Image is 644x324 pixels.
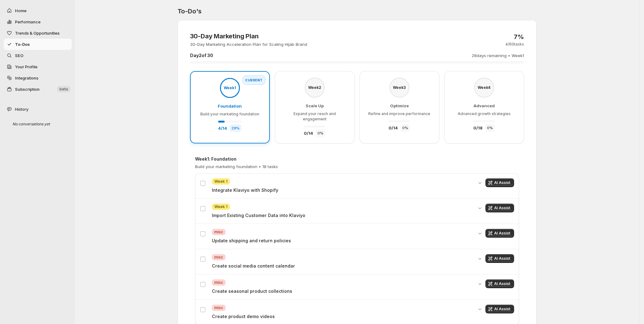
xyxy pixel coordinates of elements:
[458,111,511,116] span: Advanced growth strategies
[368,111,430,116] span: Refine and improve performance
[485,305,514,313] button: Get AI assistance for this task
[15,31,60,36] span: Trends & Opportunities
[15,75,38,80] span: Integrations
[195,156,278,162] h4: Week 1 : Foundation
[474,103,495,108] span: Advanced
[477,204,483,212] button: Expand details
[212,288,473,294] p: Create seasonal product collections
[304,131,313,136] span: 0 / 14
[494,180,510,185] span: AI Assist
[15,106,28,112] span: History
[190,32,307,40] h3: 30-Day Marketing Plan
[477,229,483,238] button: Expand details
[200,112,259,116] span: Build your marketing foundation
[15,8,26,13] span: Home
[178,7,537,15] h2: To-Do's
[212,313,473,320] p: Create product demo videos
[4,27,72,39] button: Trends & Opportunities
[494,206,510,210] span: AI Assist
[230,124,241,132] div: 29 %
[4,84,72,95] button: Subscription
[494,231,510,236] span: AI Assist
[242,75,265,85] div: Current
[293,111,336,121] span: Expand your reach and engagement
[212,263,473,269] p: Create social media content calendar
[485,229,514,238] button: Get AI assistance for this task
[214,230,223,235] span: misc
[214,280,223,285] span: misc
[15,19,41,24] span: Performance
[477,305,483,313] button: Expand details
[9,118,69,130] div: No conversations yet
[15,64,37,69] span: Your Profile
[214,255,223,260] span: misc
[485,279,514,288] button: Get AI assistance for this task
[306,103,324,108] span: Scale Up
[485,254,514,263] button: Get AI assistance for this task
[505,42,524,47] p: 4 / 60 tasks
[485,178,514,187] button: Get AI assistance for this task
[4,61,72,72] a: Your Profile
[212,212,473,219] p: Import Existing Customer Data into Klaviyo
[485,204,514,212] button: Get AI assistance for this task
[390,103,409,108] span: Optimize
[218,104,242,109] span: Foundation
[4,5,72,16] button: Home
[478,85,490,89] span: Week 4
[218,126,227,131] span: 4 / 14
[389,125,398,130] span: 0 / 14
[400,124,410,132] div: 0 %
[60,87,68,92] span: beta
[190,52,213,59] h4: Day 2 of 30
[214,204,227,209] span: Week 1
[195,163,278,170] p: Build your marketing foundation • 18 tasks
[4,50,72,61] a: SEO
[477,254,483,263] button: Expand details
[514,33,524,41] p: 7 %
[308,85,321,89] span: Week 2
[4,16,72,27] button: Performance
[224,86,236,90] span: Week 1
[477,279,483,288] button: Expand details
[4,72,72,84] a: Integrations
[212,238,473,244] p: Update shipping and return policies
[214,179,227,184] span: Week 1
[473,125,483,130] span: 0 / 18
[472,52,524,59] p: 28 days remaining • Week 1
[15,87,40,92] span: Subscription
[15,42,30,47] span: To-Dos
[494,307,510,312] span: AI Assist
[4,39,72,50] button: To-Dos
[477,178,483,187] button: Expand details
[15,53,23,58] span: SEO
[214,305,223,310] span: misc
[494,281,510,286] span: AI Assist
[393,85,406,89] span: Week 3
[212,187,473,193] p: Integrate Klaviyo with Shopify
[494,256,510,261] span: AI Assist
[190,41,307,47] p: 30-Day Marketing Acceleration Plan for Scaling Hijab Brand
[316,129,325,137] div: 0 %
[485,124,495,132] div: 0 %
